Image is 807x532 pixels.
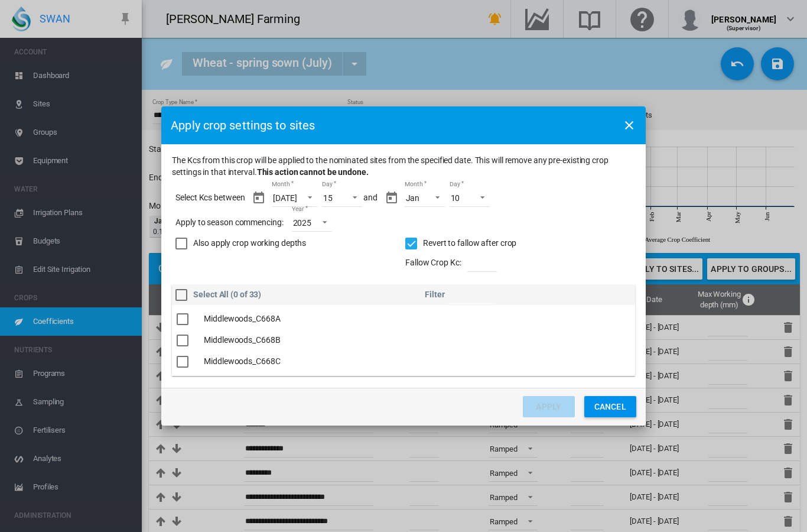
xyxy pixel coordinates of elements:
span: Filter [425,289,444,299]
span: Select Kcs between [175,192,245,204]
md-icon: icon-close [622,118,636,132]
button: Apply [523,396,575,417]
md-select: Month: Jan [405,189,445,207]
div: [DATE] [273,193,297,203]
span: and [363,192,378,204]
button: Cancel [584,396,636,417]
md-dialog: The Kcs ... [161,106,646,425]
md-icon: icon-calendar-today [385,191,399,205]
md-select: Month: Jul [272,189,317,207]
span: Fallow Crop Kc: [405,257,461,269]
div: Apply crop settings to sites [171,117,315,134]
md-checkbox: Revert to fallow after crop [405,238,516,249]
md-checkbox: Also apply crop working depths [175,238,405,249]
div: 10 [451,193,460,203]
div: 15 [323,193,333,203]
td: Middlewoods_C668D_a [199,372,293,394]
span: Apply to season commencing: [175,217,283,229]
div: 2025 [293,218,312,228]
b: This action cannot be undone. [257,167,369,177]
td: Middlewoods_C668C [199,351,293,372]
div: Also apply crop working depths [193,238,306,249]
span: The Kcs from this crop will be applied to the nominated sites from the specified date. This will ... [172,155,635,178]
div: Jan [406,193,420,203]
md-select: Day: 10 [450,189,490,207]
md-select: Year: 2025 [292,214,332,232]
md-checkbox: Select All (0 of 0) [175,289,261,301]
td: Middlewoods_C668A [199,309,293,330]
div: Select All (0 of 33) [193,289,261,301]
md-select: Day: 15 [322,189,362,207]
button: icon-close [617,113,641,137]
md-icon: icon-calendar-today [252,191,266,205]
td: Middlewoods_C668B [199,330,293,351]
div: Revert to fallow after crop [423,238,516,249]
